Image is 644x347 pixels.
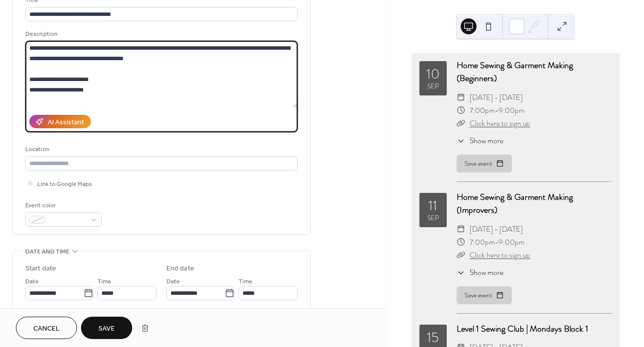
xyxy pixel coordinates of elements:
[457,323,588,335] a: Level 1 Sewing Club | Mondays Block 1
[470,267,503,278] span: Show more
[97,276,111,287] span: Time
[29,115,91,128] button: AI Assistant
[427,331,439,345] div: 15
[25,144,296,155] div: Location
[457,91,466,104] div: ​
[457,135,503,147] button: ​Show more
[470,236,495,249] span: 7:00pm
[498,236,525,249] span: 9:00pm
[33,324,60,334] span: Cancel
[457,223,466,236] div: ​
[470,135,503,147] span: Show more
[426,67,440,81] div: 10
[470,250,530,260] a: Click here to sign up
[427,83,439,90] div: Sep
[495,236,498,249] span: -
[427,215,439,222] div: Sep
[25,276,39,287] span: Date
[498,104,525,117] span: 9:00pm
[457,286,512,304] button: Save event
[457,267,503,278] button: ​Show more
[457,155,512,173] button: Save event
[166,263,194,274] div: End date
[457,59,573,85] a: Home Sewing & Garment Making (Beginners)
[25,29,296,39] div: Description
[470,223,523,236] span: [DATE] - [DATE]
[457,104,466,117] div: ​
[81,317,132,339] button: Save
[457,191,573,216] a: Home Sewing & Garment Making (Improvers)
[98,324,115,334] span: Save
[25,247,70,257] span: Date and time
[48,117,84,128] div: AI Assistant
[457,117,466,130] div: ​
[470,91,523,104] span: [DATE] - [DATE]
[457,249,466,261] div: ​
[37,179,92,189] span: Link to Google Maps
[470,104,495,117] span: 7:00pm
[495,104,498,117] span: -
[25,263,56,274] div: Start date
[25,200,100,211] div: Event color
[166,276,180,287] span: Date
[239,276,252,287] span: Time
[457,267,466,278] div: ​
[470,118,530,129] a: Click here to sign up
[428,199,437,213] div: 11
[16,317,77,339] button: Cancel
[457,135,466,147] div: ​
[457,236,466,249] div: ​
